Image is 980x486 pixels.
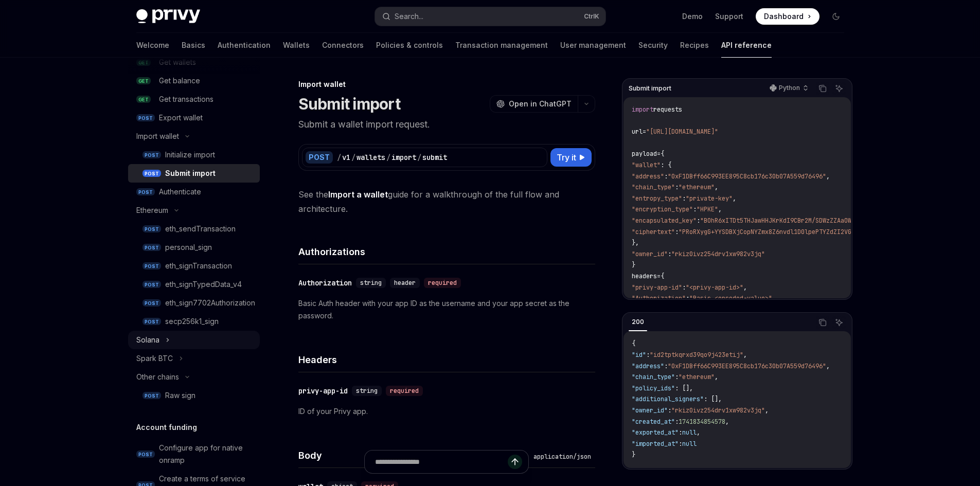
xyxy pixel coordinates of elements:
[679,373,715,381] span: "ethereum"
[632,373,675,381] span: "chain_type"
[159,93,213,105] div: Get transactions
[322,33,364,58] a: Connectors
[328,189,388,200] a: Import a wallet
[560,33,626,58] a: User management
[182,33,205,58] a: Basics
[675,183,679,191] span: :
[298,386,348,396] div: privy-app-id
[424,278,461,288] div: required
[128,164,260,183] a: POSTSubmit import
[668,406,671,415] span: :
[351,152,355,163] div: /
[632,339,635,348] span: {
[632,418,675,426] span: "created_at"
[136,96,151,103] span: GET
[826,362,830,370] span: ,
[557,151,576,164] span: Try it
[136,204,168,217] div: Ethereum
[136,77,151,85] span: GET
[298,117,595,132] p: Submit a wallet import request.
[632,228,675,236] span: "ciphertext"
[298,353,595,367] h4: Headers
[643,128,646,136] span: =
[142,170,161,177] span: POST
[128,312,260,331] a: POSTsecp256k1_sign
[128,220,260,238] a: POSTeth_sendTransaction
[686,294,689,302] span: :
[629,316,647,328] div: 200
[356,387,378,395] span: string
[632,406,668,415] span: "owner_id"
[550,148,592,167] button: Try it
[679,428,682,437] span: :
[779,84,800,92] p: Python
[128,294,260,312] a: POSTeth_sign7702Authorization
[165,297,255,309] div: eth_sign7702Authorization
[632,440,679,448] span: "imported_at"
[632,451,635,459] span: }
[697,428,700,437] span: ,
[679,440,682,448] span: :
[142,244,161,251] span: POST
[682,428,697,437] span: null
[128,238,260,257] a: POSTpersonal_sign
[159,75,200,87] div: Get balance
[136,9,200,24] img: dark logo
[646,351,650,359] span: :
[391,152,416,163] div: import
[679,183,715,191] span: "ethereum"
[455,33,548,58] a: Transaction management
[509,99,572,109] span: Open in ChatGPT
[638,33,668,58] a: Security
[386,152,390,163] div: /
[128,109,260,127] a: POSTExport wallet
[417,152,421,163] div: /
[283,33,310,58] a: Wallets
[832,82,846,95] button: Ask AI
[136,130,179,142] div: Import wallet
[764,80,813,97] button: Python
[128,90,260,109] a: GETGet transactions
[298,278,352,288] div: Authorization
[657,150,661,158] span: =
[675,384,693,392] span: : [],
[128,146,260,164] a: POSTInitialize import
[682,283,686,292] span: :
[650,351,743,359] span: "id2tptkqrxd39qo9j423etij"
[816,82,829,95] button: Copy the contents from the code block
[668,362,826,370] span: "0xF1DBff66C993EE895C8cb176c30b07A559d76496"
[661,272,664,280] span: {
[142,299,161,307] span: POST
[704,395,722,403] span: : [],
[298,405,595,418] p: ID of your Privy app.
[679,228,916,236] span: "PRoRXygG+YYSDBXjCopNYZmx8Z6nvdl1D0lpePTYZdZI2VGfK+LkFt+GlEJqdoi9"
[165,260,232,272] div: eth_signTransaction
[826,172,830,181] span: ,
[632,261,635,269] span: }
[682,194,686,203] span: :
[298,95,400,113] h1: Submit import
[159,112,203,124] div: Export wallet
[165,389,195,402] div: Raw sign
[142,281,161,289] span: POST
[342,152,350,163] div: v1
[632,239,639,247] span: },
[715,11,743,22] a: Support
[165,149,215,161] div: Initialize import
[632,183,675,191] span: "chain_type"
[743,283,747,292] span: ,
[632,150,657,158] span: payload
[816,316,829,329] button: Copy the contents from the code block
[508,455,522,469] button: Send message
[675,418,679,426] span: :
[632,250,668,258] span: "owner_id"
[689,294,772,302] span: "Basic <encoded-value>"
[142,262,161,270] span: POST
[298,297,595,322] p: Basic Auth header with your app ID as the username and your app secret as the password.
[664,172,668,181] span: :
[136,421,197,434] h5: Account funding
[165,167,216,179] div: Submit import
[142,151,161,159] span: POST
[697,217,700,225] span: :
[715,183,718,191] span: ,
